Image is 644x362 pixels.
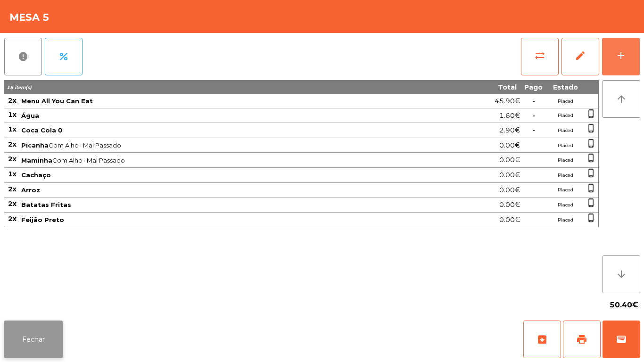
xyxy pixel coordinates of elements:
[561,38,599,75] button: edit
[4,321,63,358] button: Fechar
[610,298,638,312] span: 50.40€
[21,171,51,179] span: Cachaço
[499,198,520,211] span: 0.00€
[575,50,586,61] span: edit
[21,141,49,149] span: Picanha
[546,123,584,138] td: Placed
[499,214,520,226] span: 0.00€
[603,80,640,118] button: arrow_upward
[8,96,17,105] span: 2x
[8,170,17,178] span: 1x
[546,213,584,228] td: Placed
[616,93,627,105] i: arrow_upward
[520,80,546,94] th: Pago
[616,334,627,345] span: wallet
[21,201,71,208] span: Batatas Fritas
[532,126,535,134] span: -
[586,198,596,207] span: phone_iphone
[21,112,39,119] span: Água
[546,138,584,153] td: Placed
[421,80,520,94] th: Total
[616,269,627,280] i: arrow_downward
[546,197,584,213] td: Placed
[17,51,29,62] span: report
[521,38,559,75] button: sync_alt
[499,124,520,137] span: 2.90€
[615,50,627,61] div: add
[8,110,17,119] span: 1x
[603,255,640,293] button: arrow_downward
[603,321,640,358] button: wallet
[546,108,584,123] td: Placed
[45,38,83,75] button: percent
[534,50,545,61] span: sync_alt
[546,94,584,108] td: Placed
[21,141,420,149] span: Com Alho · Mal Passado
[21,156,52,164] span: Maminha
[546,183,584,198] td: Placed
[499,154,520,166] span: 0.00€
[546,153,584,168] td: Placed
[532,111,535,120] span: -
[495,95,520,107] span: 45.90€
[21,126,62,134] span: Coca Cola 0
[499,139,520,152] span: 0.00€
[9,10,50,25] h4: Mesa 5
[523,321,561,358] button: archive
[8,185,17,193] span: 2x
[8,140,17,148] span: 2x
[576,334,587,345] span: print
[586,153,596,163] span: phone_iphone
[21,156,420,164] span: Com Alho · Mal Passado
[532,97,535,105] span: -
[4,38,42,75] button: report
[499,109,520,122] span: 1.60€
[537,334,548,345] span: archive
[586,213,596,222] span: phone_iphone
[499,169,520,181] span: 0.00€
[586,139,596,148] span: phone_iphone
[586,183,596,193] span: phone_iphone
[8,214,17,223] span: 2x
[586,109,596,118] span: phone_iphone
[8,155,17,163] span: 2x
[21,186,40,194] span: Arroz
[21,97,93,105] span: Menu All You Can Eat
[546,80,584,94] th: Estado
[21,216,64,223] span: Feijão Preto
[8,199,17,208] span: 2x
[499,184,520,197] span: 0.00€
[586,168,596,178] span: phone_iphone
[586,123,596,133] span: phone_iphone
[58,51,69,62] span: percent
[563,321,601,358] button: print
[546,168,584,183] td: Placed
[602,38,640,75] button: add
[8,125,17,133] span: 1x
[7,84,32,90] span: 15 item(s)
